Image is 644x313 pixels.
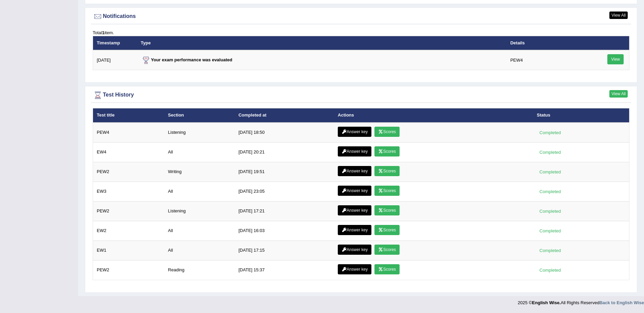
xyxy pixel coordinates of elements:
a: View All [609,90,628,98]
th: Actions [334,108,533,123]
td: EW4 [93,142,164,162]
div: Completed [537,247,563,254]
td: [DATE] 19:51 [235,162,334,182]
td: EW3 [93,182,164,201]
td: PEW4 [93,123,164,143]
th: Test title [93,108,164,123]
a: Answer key [338,146,371,156]
a: View All [609,12,628,19]
b: 1 [102,30,104,35]
td: PEW2 [93,201,164,221]
strong: Your exam performance was evaluated [141,57,233,62]
td: [DATE] [93,50,137,70]
div: Completed [537,267,563,274]
td: All [164,142,235,162]
div: Total item. [93,29,629,36]
th: Timestamp [93,36,137,50]
div: Completed [537,227,563,234]
a: Scores [374,264,400,274]
div: 2025 © All Rights Reserved [518,296,644,306]
div: Completed [537,208,563,215]
a: Answer key [338,205,371,215]
a: Answer key [338,127,371,137]
a: Answer key [338,264,371,274]
td: Listening [164,123,235,143]
td: Reading [164,260,235,280]
td: Writing [164,162,235,182]
th: Type [137,36,507,50]
td: All [164,241,235,260]
div: Notifications [93,12,629,22]
a: Scores [374,205,400,215]
div: Test History [93,90,629,100]
td: EW2 [93,221,164,241]
a: Scores [374,166,400,176]
th: Completed at [235,108,334,123]
td: Listening [164,201,235,221]
a: Scores [374,245,400,255]
a: Scores [374,186,400,196]
td: All [164,182,235,201]
strong: English Wise. [532,300,560,305]
a: Back to English Wise [600,300,644,305]
div: Completed [537,188,563,195]
a: View [607,54,624,64]
td: PEW4 [507,50,588,70]
td: [DATE] 15:37 [235,260,334,280]
td: [DATE] 16:03 [235,221,334,241]
td: [DATE] 18:50 [235,123,334,143]
td: [DATE] 17:21 [235,201,334,221]
td: [DATE] 17:15 [235,241,334,260]
a: Answer key [338,166,371,176]
a: Answer key [338,245,371,255]
a: Answer key [338,186,371,196]
td: [DATE] 23:05 [235,182,334,201]
td: [DATE] 20:21 [235,142,334,162]
td: PEW2 [93,260,164,280]
td: All [164,221,235,241]
th: Section [164,108,235,123]
div: Completed [537,149,563,156]
a: Scores [374,127,400,137]
a: Answer key [338,225,371,235]
td: PEW2 [93,162,164,182]
a: Scores [374,146,400,156]
td: EW1 [93,241,164,260]
th: Details [507,36,588,50]
th: Status [533,108,629,123]
div: Completed [537,129,563,136]
a: Scores [374,225,400,235]
div: Completed [537,168,563,175]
